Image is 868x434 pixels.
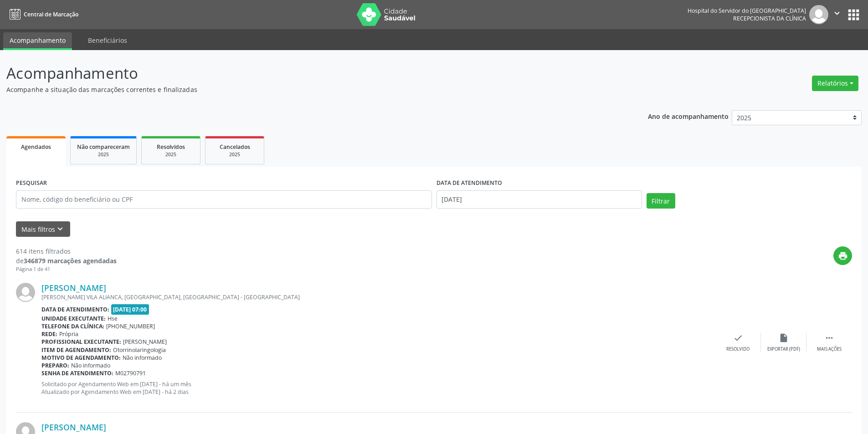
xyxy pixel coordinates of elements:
span: [DATE] 07:00 [111,304,149,315]
span: Otorrinolaringologia [113,346,166,354]
div: 2025 [77,151,130,158]
div: de [16,256,117,266]
div: Resolvido [726,346,750,352]
a: [PERSON_NAME] [41,422,106,432]
div: Exportar (PDF) [767,346,800,352]
b: Preparo: [41,362,69,369]
i: insert_drive_file [779,333,789,343]
b: Profissional executante: [41,338,121,346]
span: Resolvidos [157,143,185,151]
div: Página 1 de 41 [16,266,117,273]
button: Relatórios [812,76,858,91]
strong: 346879 marcações agendadas [24,256,117,265]
i: keyboard_arrow_down [55,224,65,234]
button:  [828,5,846,24]
b: Unidade executante: [41,315,106,322]
label: DATA DE ATENDIMENTO [437,176,502,190]
span: Recepcionista da clínica [733,15,806,22]
b: Senha de atendimento: [41,369,113,377]
input: Nome, código do beneficiário ou CPF [16,190,432,209]
span: [PERSON_NAME] [123,338,167,346]
span: Não informado [71,362,110,369]
span: Não informado [123,354,162,362]
div: 2025 [148,151,194,158]
i:  [832,8,842,18]
img: img [809,5,828,24]
button: Mais filtroskeyboard_arrow_down [16,221,70,237]
b: Data de atendimento: [41,306,109,313]
div: 2025 [212,151,257,158]
div: [PERSON_NAME] VILA ALIANCA, [GEOGRAPHIC_DATA], [GEOGRAPHIC_DATA] - [GEOGRAPHIC_DATA] [41,293,715,301]
p: Acompanhamento [6,62,605,85]
i: check [733,333,743,343]
a: Acompanhamento [3,32,72,50]
label: PESQUISAR [16,176,47,190]
a: Central de Marcação [6,7,78,22]
i:  [824,333,834,343]
a: [PERSON_NAME] [41,283,106,293]
span: Hse [108,315,118,322]
span: Agendados [21,143,51,151]
button: print [833,246,852,265]
div: Hospital do Servidor do [GEOGRAPHIC_DATA] [688,7,806,15]
span: Não compareceram [77,143,130,151]
div: 614 itens filtrados [16,246,117,256]
a: Beneficiários [82,32,134,48]
span: Cancelados [220,143,250,151]
span: [PHONE_NUMBER] [106,322,155,330]
p: Acompanhe a situação das marcações correntes e finalizadas [6,85,605,94]
button: apps [846,7,862,23]
i: print [838,251,848,261]
button: Filtrar [647,193,675,209]
img: img [16,283,35,302]
div: Mais ações [817,346,842,352]
b: Rede: [41,330,57,338]
input: Selecione um intervalo [437,190,642,209]
p: Solicitado por Agendamento Web em [DATE] - há um mês Atualizado por Agendamento Web em [DATE] - h... [41,380,715,396]
span: M02790791 [115,369,146,377]
b: Telefone da clínica: [41,322,104,330]
p: Ano de acompanhamento [648,110,729,122]
span: Central de Marcação [24,10,78,18]
span: Própria [59,330,78,338]
b: Motivo de agendamento: [41,354,121,362]
b: Item de agendamento: [41,346,111,354]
